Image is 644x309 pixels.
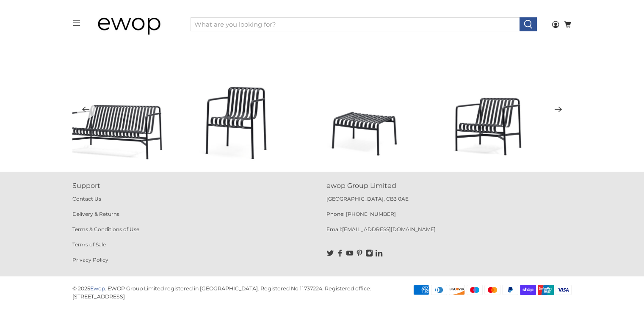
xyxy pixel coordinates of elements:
[326,195,572,210] p: [GEOGRAPHIC_DATA], CB3 0AE
[72,196,101,202] a: Contact Us
[72,241,106,248] a: Terms of Sale
[342,226,436,232] a: [EMAIL_ADDRESS][DOMAIN_NAME]
[549,100,568,119] button: Next
[77,100,95,119] button: Previous
[326,181,572,191] p: ewop Group Limited
[326,226,572,241] p: Email:
[72,285,371,300] p: EWOP Group Limited registered in [GEOGRAPHIC_DATA]. Registered No 11737224. Registered office: [S...
[326,210,572,226] p: Phone: [PHONE_NUMBER]
[90,285,105,292] a: Ewop
[72,226,139,232] a: Terms & Conditions of Use
[72,257,108,263] a: Privacy Policy
[191,17,520,32] input: What are you looking for?
[72,285,106,292] p: © 2025 .
[72,181,318,191] p: Support
[72,211,119,217] a: Delivery & Returns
